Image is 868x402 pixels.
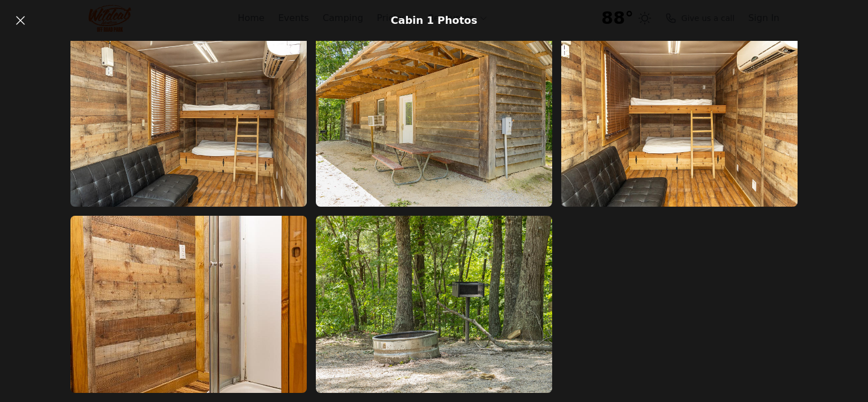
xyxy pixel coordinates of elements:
img: WildcatOffroad_Cabin1_02.jpg [316,216,552,393]
img: WildcatOffroad_Cabin1_03.jpg [561,30,798,207]
img: WildcatOffroad_Cabin1_08.jpg [70,216,307,393]
img: WildcatOffroad_Cabin1_12.jpg [316,30,552,207]
img: WildcatOffroad_Cabin1_04.jpg [70,30,307,207]
h1: Cabin 1 Photos [391,12,477,28]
